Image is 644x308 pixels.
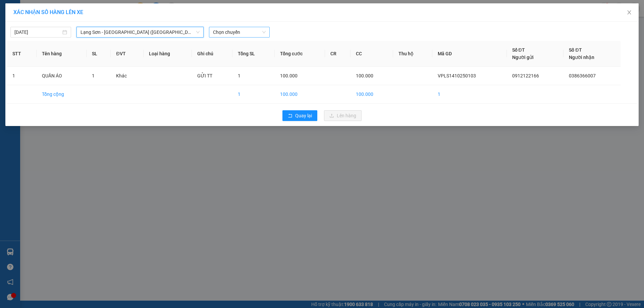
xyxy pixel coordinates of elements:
span: close [627,10,632,15]
span: rollback [288,113,292,119]
span: 100.000 [356,73,373,78]
span: 0386366007 [569,73,596,78]
span: XÁC NHẬN SỐ HÀNG LÊN XE [13,9,83,15]
span: Số ĐT [512,47,525,53]
th: CR [325,41,351,67]
td: 100.000 [275,85,325,104]
th: Ghi chú [192,41,232,67]
th: Loại hàng [144,41,192,67]
td: 1 [432,85,506,104]
th: Tổng SL [232,41,275,67]
span: down [196,30,200,34]
span: Chọn chuyến [213,27,266,37]
span: Số ĐT [569,47,582,53]
span: VPLS1410250103 [438,73,476,78]
span: Quay lại [295,112,312,119]
button: rollbackQuay lại [282,110,317,121]
th: SL [87,41,111,67]
td: Khác [111,67,143,85]
button: uploadLên hàng [324,110,362,121]
th: Mã GD [432,41,506,67]
span: 0912122166 [512,73,539,78]
td: 1 [232,85,275,104]
input: 15/10/2025 [14,28,61,36]
span: Lạng Sơn - Hà Nội (Limousine) [80,27,200,37]
th: Tổng cước [275,41,325,67]
th: Thu hộ [393,41,432,67]
th: STT [7,41,37,67]
td: Tổng cộng [37,85,87,104]
th: Tên hàng [37,41,87,67]
span: GỬI TT [197,73,212,78]
span: Người gửi [512,55,534,60]
span: 100.000 [280,73,298,78]
td: QUẦN ÁO [37,67,87,85]
td: 100.000 [351,85,393,104]
th: ĐVT [111,41,143,67]
span: 1 [238,73,240,78]
button: Close [620,3,639,22]
span: Người nhận [569,55,594,60]
td: 1 [7,67,37,85]
span: 1 [92,73,95,78]
th: CC [351,41,393,67]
